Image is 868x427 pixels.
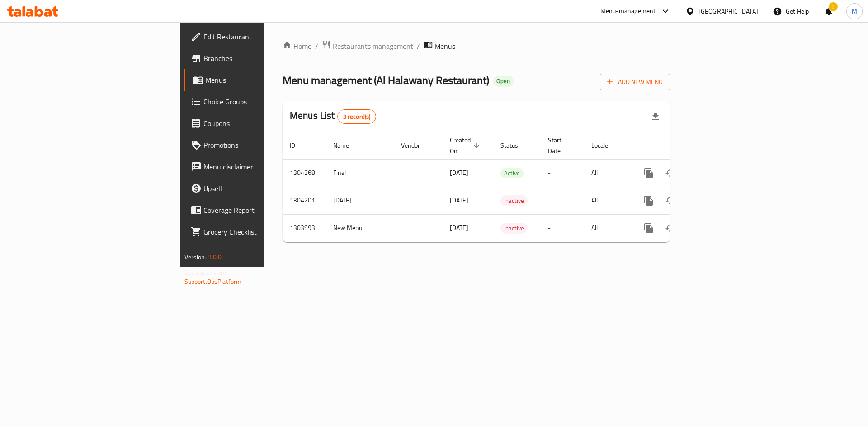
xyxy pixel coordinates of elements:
a: Branches [184,47,325,69]
span: [DATE] [450,194,468,206]
div: Inactive [500,223,528,234]
span: Version: [184,251,207,263]
td: - [541,214,584,242]
span: Branches [203,53,318,64]
td: - [541,159,584,187]
td: - [541,187,584,214]
div: Export file [645,106,666,127]
span: Promotions [203,140,318,150]
button: Change Status [660,217,681,239]
td: All [584,214,631,242]
h2: Menus List [290,109,376,124]
span: Name [333,140,361,151]
span: Start Date [548,135,573,156]
td: All [584,187,631,214]
span: Status [500,140,530,151]
span: Upsell [203,183,318,194]
nav: breadcrumb [283,40,670,52]
span: Add New Menu [607,76,663,88]
span: Created On [450,135,482,156]
li: / [417,41,420,52]
span: Choice Groups [203,96,318,107]
span: ID [290,140,307,151]
td: Final [326,159,394,187]
span: Menu management ( Al Halawany Restaurant ) [283,70,489,90]
span: Get support on: [184,267,226,278]
th: Actions [631,132,732,160]
td: New Menu [326,214,394,242]
span: Menus [434,41,455,52]
span: Vendor [401,140,432,151]
span: Coupons [203,118,318,129]
button: more [638,190,660,211]
div: Menu-management [600,6,656,17]
a: Choice Groups [184,91,325,113]
a: Coverage Report [184,199,325,221]
button: more [638,217,660,239]
span: [DATE] [450,222,468,234]
button: Change Status [660,162,681,184]
a: Menu disclaimer [184,156,325,178]
span: 3 record(s) [338,113,376,121]
a: Edit Restaurant [184,26,325,47]
span: [DATE] [450,167,468,178]
span: 1.0.0 [208,251,222,263]
div: Total records count [337,109,377,124]
span: Active [500,168,524,178]
a: Restaurants management [322,40,413,52]
span: Menu disclaimer [203,161,318,172]
td: All [584,159,631,187]
span: Coverage Report [203,205,318,216]
a: Support.OpsPlatform [184,276,242,287]
button: Add New Menu [600,74,670,90]
span: Inactive [500,196,528,206]
a: Promotions [184,134,325,156]
span: M [852,6,857,16]
span: Grocery Checklist [203,226,318,237]
a: Menus [184,69,325,91]
td: [DATE] [326,187,394,214]
span: Restaurants management [333,41,413,52]
a: Coupons [184,113,325,134]
table: enhanced table [283,132,732,242]
div: Open [493,76,514,87]
a: Grocery Checklist [184,221,325,243]
a: Upsell [184,178,325,199]
div: [GEOGRAPHIC_DATA] [698,6,758,16]
span: Open [493,77,514,85]
span: Inactive [500,223,528,234]
div: Inactive [500,195,528,206]
button: more [638,162,660,184]
span: Menus [205,75,318,85]
span: Locale [591,140,620,151]
button: Change Status [660,190,681,211]
span: Edit Restaurant [203,31,318,42]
